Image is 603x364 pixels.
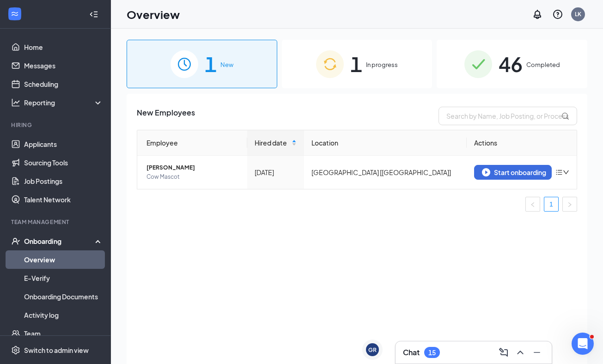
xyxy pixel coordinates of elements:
h3: Chat [403,347,420,358]
span: right [567,202,573,207]
span: New Employees [137,107,195,125]
span: 46 [499,48,523,80]
span: In progress [366,60,398,69]
svg: Minimize [531,347,542,358]
span: Cow Mascot [146,172,240,182]
svg: Notifications [532,9,543,20]
span: left [530,202,536,207]
svg: Collapse [89,10,98,19]
svg: Analysis [11,98,20,107]
a: Sourcing Tools [24,153,103,172]
button: right [562,197,577,212]
button: ChevronUp [513,345,528,360]
span: New [220,60,233,69]
span: 1 [350,48,362,80]
a: Overview [24,250,103,269]
div: Reporting [24,98,104,107]
div: 15 [428,349,436,357]
div: Start onboarding [482,168,544,176]
svg: Settings [11,346,20,355]
span: Completed [526,60,560,69]
span: [PERSON_NAME] [146,163,240,172]
svg: WorkstreamLogo [10,9,19,18]
a: Scheduling [24,75,103,93]
button: Start onboarding [474,165,552,180]
div: Onboarding [24,237,95,246]
span: 1 [205,48,217,80]
th: Employee [137,130,247,156]
svg: ChevronUp [515,347,526,358]
button: Minimize [530,345,544,360]
div: GR [368,346,377,354]
a: 1 [544,197,558,211]
a: Applicants [24,135,103,153]
a: Job Postings [24,172,103,190]
li: 1 [544,197,559,212]
span: bars [555,169,563,176]
td: [GEOGRAPHIC_DATA] [[GEOGRAPHIC_DATA]] [304,156,467,189]
a: Onboarding Documents [24,287,103,306]
svg: UserCheck [11,237,20,246]
input: Search by Name, Job Posting, or Process [439,107,577,125]
th: Location [304,130,467,156]
iframe: Intercom live chat [572,333,594,355]
a: E-Verify [24,269,103,287]
li: Next Page [562,197,577,212]
th: Actions [467,130,577,156]
div: Hiring [11,121,101,129]
a: Activity log [24,306,103,324]
a: Team [24,324,103,343]
svg: ComposeMessage [498,347,509,358]
div: [DATE] [255,167,297,177]
button: left [525,197,540,212]
button: ComposeMessage [496,345,511,360]
a: Home [24,38,103,56]
span: Hired date [255,138,290,148]
li: Previous Page [525,197,540,212]
span: down [563,169,569,176]
svg: QuestionInfo [552,9,563,20]
div: Team Management [11,218,101,226]
a: Talent Network [24,190,103,209]
h1: Overview [127,6,180,22]
div: Switch to admin view [24,346,89,355]
a: Messages [24,56,103,75]
div: LK [575,10,581,18]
